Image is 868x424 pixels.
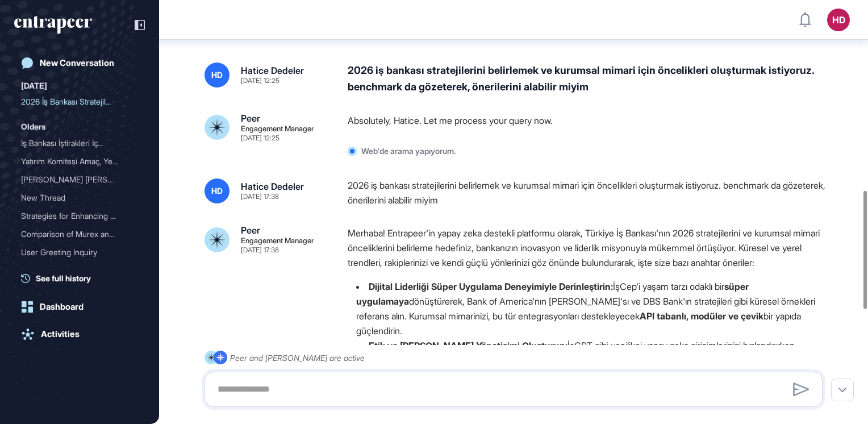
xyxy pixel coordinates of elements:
div: Activities [41,329,80,339]
div: Peer [241,114,260,123]
div: Goldman Sachs organizasyon modeli bilgisi [21,171,138,189]
span: See full history [36,272,91,284]
strong: Dijital Liderliği Süper Uygulama Deneyimiyle Derinleştirin: [369,281,613,292]
button: HD [827,9,850,31]
div: Information Request about... [21,261,129,280]
div: Peer and [PERSON_NAME] are active [230,351,365,365]
div: Hatice Dedeler [241,66,304,75]
li: İşCep'i yaşam tarzı odaklı bir dönüştürerek, Bank of America'nın [PERSON_NAME]'sı ve DBS Bank'ın ... [348,279,832,338]
div: [DATE] [21,79,47,93]
a: New Conversation [14,52,145,74]
div: Information Request about Orby Companies [21,261,138,280]
div: Dashboard [40,302,84,312]
div: İş Bankası İştirakleri İçin M&A Yönetimi Tavsiyeleri ve İyi Uygulama Örnekleri [21,134,138,152]
strong: API tabanlı, modüler ve çevik [640,310,763,322]
div: New Thread [21,189,129,207]
a: Dashboard [14,296,145,318]
div: [PERSON_NAME] [PERSON_NAME] organizasyo... [21,171,129,189]
div: Peer [241,226,260,235]
div: 2026 İş Bankası Stratejil... [21,93,129,111]
div: [DATE] 17:38 [241,193,279,200]
div: Engagement Manager [241,237,314,244]
div: 2026 İş Bankası Stratejileri ve Kurumsal Mimari Öncelikleri Belirleme [21,93,138,111]
p: Merhaba! Entrapeer'in yapay zeka destekli platformu olarak, Türkiye İş Bankası'nın 2026 stratejil... [348,226,832,270]
div: Olders [21,120,45,134]
div: entrapeer-logo [14,16,92,34]
div: Yatırım Komitesi Amaç, Ye... [21,152,129,171]
div: Engagement Manager [241,125,314,132]
a: Activities [14,323,145,346]
a: See full history [21,272,145,284]
div: Absolutely, Hatice. Let me process your query now. [348,114,553,128]
strong: Etik ve [PERSON_NAME] Yönetişimi Oluşturun: [369,340,567,351]
div: 2026 iş bankası stratejilerini belirlemek ve kurumsal mimari için öncelikleri oluşturmak istiyoru... [348,63,832,95]
div: İş Bankası İştirakleri İç... [21,134,129,152]
div: Strategies for Enhancing ... [21,207,129,225]
div: New Conversation [40,58,114,68]
div: Comparison of Murex and Kondor [21,225,138,243]
span: HD [211,70,223,80]
div: 2026 iş bankası stratejilerini belirlemek ve kurumsal mimari için öncelikleri oluşturmak istiyoru... [348,178,832,207]
p: Web'de arama yapıyorum. [361,146,456,156]
div: [DATE] 12:25 [241,135,279,142]
div: User Greeting Inquiry [21,243,138,261]
div: Comparison of Murex and K... [21,225,129,243]
div: [DATE] 12:25 [241,77,279,84]
div: New Thread [21,189,138,207]
div: [DATE] 17:38 [241,247,279,253]
div: Yatırım Komitesi Amaç, Yetki ve Faaliyetleri [21,152,138,171]
div: Hatice Dedeler [241,182,304,191]
div: Strategies for Enhancing Treasury Trading Teams' P&L at İş Bankası in Turkey [21,207,138,225]
div: User Greeting Inquiry [21,243,129,261]
span: HD [211,186,223,196]
li: İşGPT gibi yenilikçi yapay zeka girişimlerinizi hızlandırırken, kurarak algoritma yanlılığı, veri... [348,338,832,383]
